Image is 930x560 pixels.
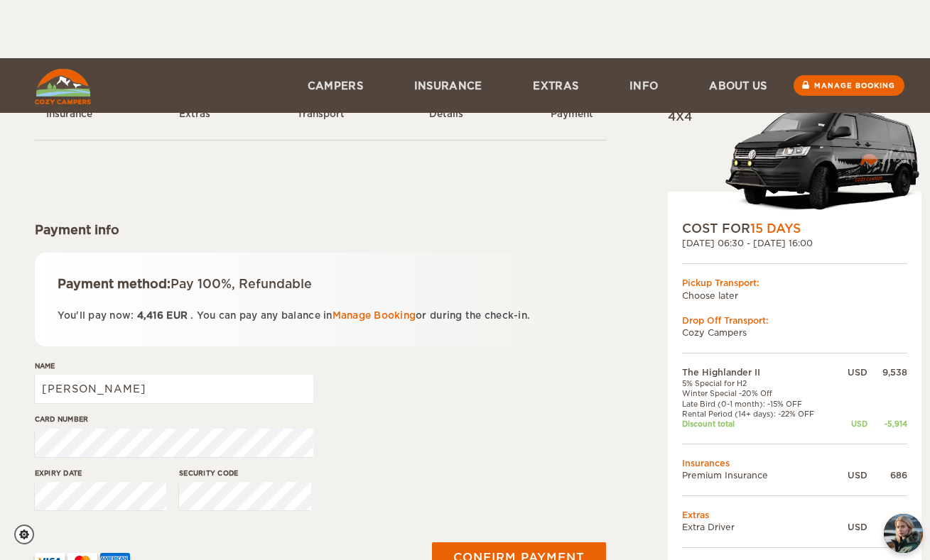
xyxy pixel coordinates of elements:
div: USD [837,419,867,429]
div: Extras [156,108,234,121]
img: Freyja at Cozy Campers [884,514,923,553]
label: Name [35,361,313,371]
div: USD [837,366,867,378]
div: Drop Off Transport: [682,314,907,326]
a: Cookie settings [14,525,43,544]
div: USD [837,521,867,533]
a: Extras [507,58,604,113]
td: Cozy Campers [682,326,907,339]
div: 9,538 [867,366,907,378]
div: Transport [281,108,359,121]
div: Payment method: [58,275,584,292]
td: Extra Driver [682,521,837,533]
span: Pay 100%, Refundable [171,277,312,291]
span: EUR [166,310,188,321]
div: Payment info [35,221,607,238]
a: Insurance [389,58,508,113]
td: 5% Special for H2 [682,378,837,388]
a: Info [604,58,683,113]
div: Payment [533,108,611,121]
img: Cozy Campers [35,69,91,104]
button: chat-button [884,514,923,553]
p: You'll pay now: . You can pay any balance in or during the check-in. [58,307,584,324]
td: Premium Insurance [682,469,837,481]
div: 686 [867,469,907,481]
div: Pickup Transport: [682,277,907,289]
span: 15 Days [750,221,801,236]
label: Security code [179,468,311,478]
div: [DATE] 06:30 - [DATE] 16:00 [682,237,907,249]
div: Automatic 4x4 [668,93,921,220]
label: Expiry date [35,468,167,478]
td: Rental Period (14+ days): -22% OFF [682,409,837,419]
td: Extras [682,509,907,521]
td: Late Bird (0-1 month): -15% OFF [682,399,837,409]
td: Winter Special -20% Off [682,388,837,398]
div: -5,914 [867,419,907,429]
div: COST FOR [682,220,907,237]
div: 105 [867,521,907,533]
a: Manage booking [794,75,904,96]
td: Choose later [682,290,907,302]
td: The Highlander II [682,366,837,378]
td: Discount total [682,419,837,429]
label: Card number [35,414,313,424]
a: Campers [282,58,389,113]
a: Manage Booking [332,310,416,321]
div: USD [837,469,867,481]
td: Insurances [682,457,907,469]
div: Insurance [31,108,109,121]
a: About us [683,58,792,113]
span: 4,416 [137,310,163,321]
img: stor-langur-223.png [725,97,921,220]
div: Details [407,108,485,121]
